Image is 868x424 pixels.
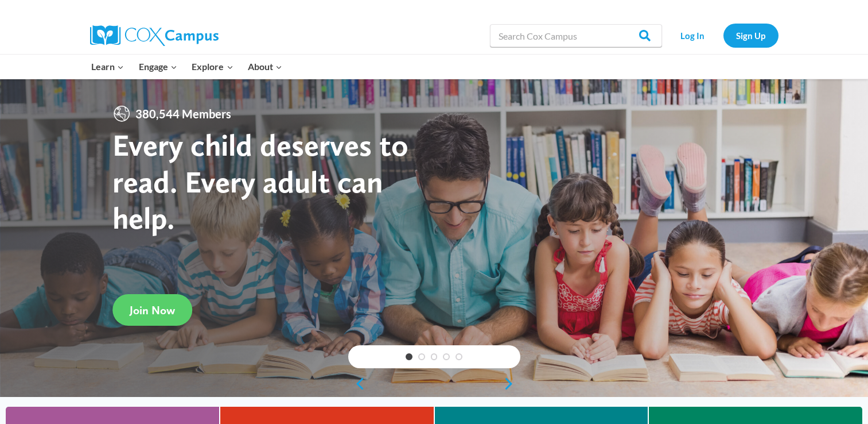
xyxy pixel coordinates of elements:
nav: Secondary Navigation [668,24,779,47]
a: 4 [443,353,450,360]
a: 5 [456,353,462,360]
span: About [248,59,282,74]
a: 2 [418,353,425,360]
span: Join Now [130,303,175,317]
a: Join Now [112,294,192,326]
a: 1 [406,353,412,360]
nav: Primary Navigation [84,55,290,79]
a: 3 [431,353,438,360]
div: content slider buttons [348,372,520,395]
a: previous [348,377,365,391]
a: next [503,377,520,391]
img: Cox Campus [90,25,219,46]
span: Engage [139,59,177,74]
a: Log In [668,24,718,47]
strong: Every child deserves to read. Every adult can help. [112,126,408,236]
span: Learn [91,59,124,74]
a: Sign Up [723,24,779,47]
input: Search Cox Campus [490,24,662,47]
span: Explore [192,59,233,74]
span: 380,544 Members [131,105,236,123]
